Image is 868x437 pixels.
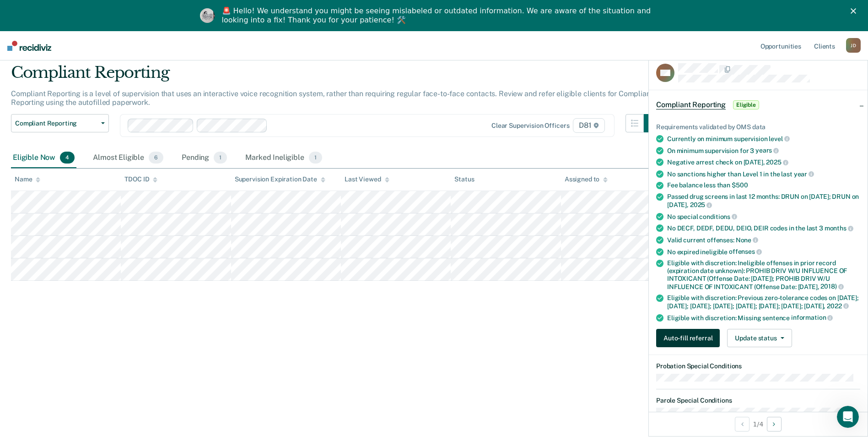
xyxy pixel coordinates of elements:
span: None [736,236,758,244]
button: Next Opportunity [767,417,782,432]
img: Recidiviz [7,41,51,51]
span: level [769,135,789,142]
div: TDOC ID [124,175,157,183]
span: years [755,147,779,154]
span: D81 [573,118,604,133]
span: $500 [732,181,748,189]
span: 2025 [766,158,788,166]
a: Opportunities [759,31,803,60]
div: 1 / 4 [649,412,868,436]
button: Auto-fill referral [656,329,720,347]
span: 2025 [690,201,712,208]
div: Passed drug screens in last 12 months: DRUN on [DATE]; DRUN on [DATE], [667,193,860,208]
span: offenses [729,248,762,255]
div: On minimum supervision for 3 [667,147,860,155]
div: J D [846,38,861,53]
div: Clear supervision officers [491,122,569,130]
div: Name [15,175,40,183]
div: Almost Eligible [91,148,165,168]
div: Status [454,175,474,183]
div: No expired ineligible [667,248,860,256]
div: Fee balance less than [667,181,860,189]
div: Eligible Now [11,148,76,168]
dt: Parole Special Conditions [656,397,860,404]
span: Eligible [733,100,759,109]
div: Supervision Expiration Date [235,175,325,183]
p: Compliant Reporting is a level of supervision that uses an interactive voice recognition system, ... [11,89,653,107]
div: Currently on minimum supervision [667,135,860,143]
div: Negative arrest check on [DATE], [667,158,860,166]
span: months [825,224,853,232]
div: Assigned to [565,175,608,183]
span: Compliant Reporting [656,100,726,109]
dt: Probation Special Conditions [656,362,860,370]
div: Close [851,8,860,14]
span: 2018) [820,283,843,290]
div: No sanctions higher than Level 1 in the last [667,170,860,178]
div: No special [667,213,860,221]
span: 1 [214,152,227,164]
div: Compliant Reporting [11,63,662,89]
div: 🚨 Hello! We understand you might be seeing mislabeled or outdated information. We are aware of th... [222,6,654,25]
span: 2022 [827,302,848,310]
img: Profile image for Kim [200,8,215,23]
span: year [794,170,814,178]
div: Compliant ReportingEligible [649,90,868,120]
div: Eligible with discretion: Missing sentence [667,314,860,322]
iframe: Intercom live chat [837,406,859,428]
span: information [791,314,833,321]
div: Marked Ineligible [243,148,324,168]
div: Last Viewed [345,175,389,183]
button: Update status [727,329,792,347]
div: Pending [180,148,229,168]
a: Navigate to form link [656,329,723,347]
span: 4 [60,152,75,164]
div: Requirements validated by OMS data [656,123,860,131]
div: Eligible with discretion: Ineligible offenses in prior record (expiration date unknown): PROHIB D... [667,259,860,290]
span: conditions [699,213,737,220]
div: No DECF, DEDF, DEDU, DEIO, DEIR codes in the last 3 [667,224,860,232]
div: Eligible with discretion: Previous zero-tolerance codes on [DATE]; [DATE]; [DATE]; [DATE]; [DATE]... [667,294,860,310]
div: Valid current offenses: [667,236,860,244]
span: 6 [149,152,163,164]
a: Clients [812,31,837,60]
span: 1 [309,152,322,164]
span: Compliant Reporting [15,120,97,127]
button: Previous Opportunity [735,417,749,432]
